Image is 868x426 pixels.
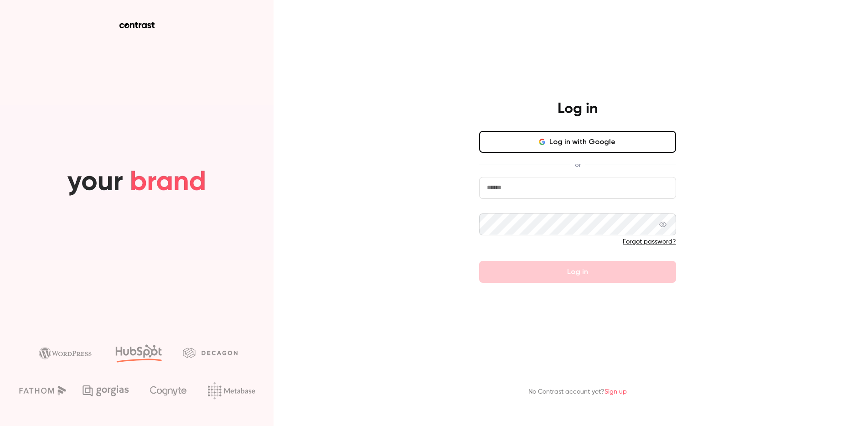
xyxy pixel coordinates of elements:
span: or [570,160,585,170]
button: Log in with Google [479,131,676,153]
a: Sign up [604,389,627,395]
p: No Contrast account yet? [528,387,627,397]
a: Forgot password? [623,239,676,245]
img: decagon [183,348,238,358]
h4: Log in [558,100,598,118]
